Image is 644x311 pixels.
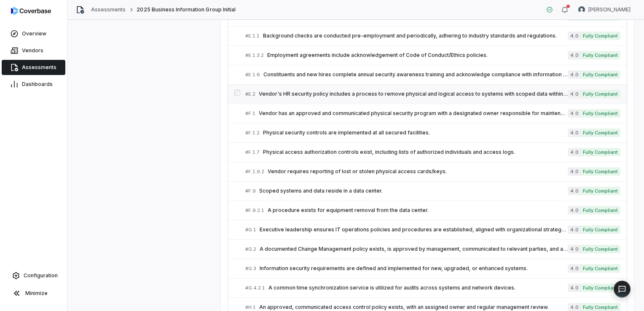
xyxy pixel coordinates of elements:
[137,6,236,13] span: 2025 Business Information Group Initial
[568,187,580,195] span: 4.0
[245,46,620,65] a: #E.1.3.2Employment agreements include acknowledgement of Code of Conduct/Ethics policies.4.0Fully...
[245,162,620,181] a: #F.1.9.2Vendor requires reporting of lost or stolen physical access cards/keys.4.0Fully Compliant
[22,64,56,71] span: Assessments
[245,33,260,39] span: # E.1.1
[245,52,264,59] span: # E.1.3.2
[245,123,620,142] a: #F.1.2Physical security controls are implemented at all secured facilities.4.0Fully Compliant
[267,52,568,59] span: Employment agreements include acknowledgement of Code of Conduct/Ethics policies.
[259,188,568,194] span: Scoped systems and data reside in a data center.
[245,207,264,214] span: # F.9.2.1
[568,245,580,253] span: 4.0
[245,240,620,259] a: #G.2A documented Change Management policy exists, is approved by management, communicated to rele...
[580,51,620,59] span: Fully Compliant
[25,290,48,297] span: Minimize
[568,284,580,292] span: 4.0
[245,130,260,136] span: # F.1.2
[245,104,620,123] a: #F.1Vendor has an approved and communicated physical security program with a designated owner res...
[580,109,620,118] span: Fully Compliant
[245,201,620,220] a: #F.9.2.1A procedure exists for equipment removal from the data center.4.0Fully Compliant
[580,148,620,156] span: Fully Compliant
[580,90,620,98] span: Fully Compliant
[245,72,260,78] span: # E.1.6
[268,284,568,291] span: A common time synchronization service is utilized for audits across systems and network devices.
[580,264,620,273] span: Fully Compliant
[568,70,580,79] span: 4.0
[245,91,255,97] span: # E.2
[260,265,568,272] span: Information security requirements are defined and implemented for new, upgraded, or enhanced syst...
[259,110,568,117] span: Vendor has an approved and communicated physical security program with a designated owner respons...
[11,7,51,15] img: logo-D7KZi-bG.svg
[568,264,580,273] span: 4.0
[245,110,255,117] span: # F.1
[245,265,256,272] span: # G.3
[580,245,620,253] span: Fully Compliant
[245,85,620,104] a: #E.2Vendor's HR security policy includes a process to remove physical and logical access to syste...
[245,304,256,311] span: # H.1
[2,60,65,75] a: Assessments
[580,206,620,214] span: Fully Compliant
[245,246,256,252] span: # G.2
[580,225,620,234] span: Fully Compliant
[2,77,65,92] a: Dashboards
[580,32,620,40] span: Fully Compliant
[91,6,126,13] a: Assessments
[263,71,568,78] span: Constituents and new hires complete annual security awareness training and acknowledge compliance...
[245,149,260,155] span: # F.1.7
[580,187,620,195] span: Fully Compliant
[245,220,620,239] a: #G.1Executive leadership ensures IT operations policies and procedures are established, aligned w...
[245,169,264,175] span: # F.1.9.2
[245,285,265,291] span: # G.4.2.1
[580,129,620,137] span: Fully Compliant
[245,182,620,201] a: #F.9Scoped systems and data reside in a data center.4.0Fully Compliant
[22,30,46,37] span: Overview
[580,167,620,176] span: Fully Compliant
[263,149,568,155] span: Physical access authorization controls exist, including lists of authorized individuals and acces...
[259,91,568,97] span: Vendor's HR security policy includes a process to remove physical and logical access to systems w...
[568,109,580,118] span: 4.0
[263,129,568,136] span: Physical security controls are implemented at all secured facilities.
[245,143,620,162] a: #F.1.7Physical access authorization controls exist, including lists of authorized individuals and...
[260,226,568,233] span: Executive leadership ensures IT operations policies and procedures are established, aligned with ...
[588,6,631,13] span: [PERSON_NAME]
[268,168,568,175] span: Vendor requires reporting of lost or stolen physical access cards/keys.
[580,70,620,79] span: Fully Compliant
[24,272,58,279] span: Configuration
[245,188,256,194] span: # F.9
[245,227,256,233] span: # G.1
[568,32,580,40] span: 4.0
[568,129,580,137] span: 4.0
[22,81,53,88] span: Dashboards
[568,167,580,176] span: 4.0
[580,284,620,292] span: Fully Compliant
[2,26,65,41] a: Overview
[3,268,64,283] a: Configuration
[568,225,580,234] span: 4.0
[22,47,43,54] span: Vendors
[259,304,568,311] span: An approved, communicated access control policy exists, with an assigned owner and regular manage...
[578,6,585,13] img: Travis Helton avatar
[245,65,620,84] a: #E.1.6Constituents and new hires complete annual security awareness training and acknowledge comp...
[245,259,620,278] a: #G.3Information security requirements are defined and implemented for new, upgraded, or enhanced ...
[3,285,64,302] button: Minimize
[568,51,580,59] span: 4.0
[568,148,580,156] span: 4.0
[260,246,568,252] span: A documented Change Management policy exists, is approved by management, communicated to relevant...
[245,27,620,46] a: #E.1.1Background checks are conducted pre-employment and periodically, adhering to industry stand...
[2,43,65,58] a: Vendors
[568,206,580,214] span: 4.0
[268,207,568,214] span: A procedure exists for equipment removal from the data center.
[245,279,620,298] a: #G.4.2.1A common time synchronization service is utilized for audits across systems and network d...
[573,3,636,16] button: Travis Helton avatar[PERSON_NAME]
[263,32,568,39] span: Background checks are conducted pre-employment and periodically, adhering to industry standards a...
[568,90,580,98] span: 4.0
